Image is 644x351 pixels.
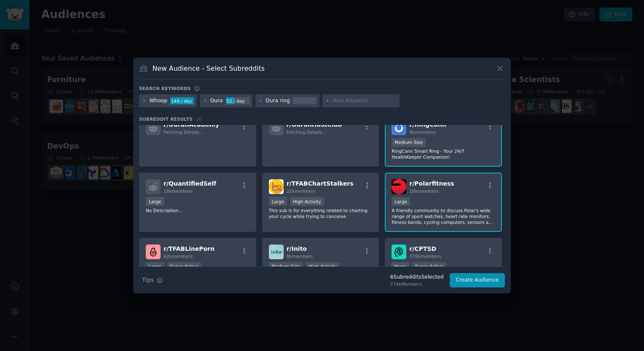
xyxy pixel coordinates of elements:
[450,273,505,287] button: Create Audience
[392,207,495,225] p: A friendly community to discuss Polar's wide range of sport watches, heart rate monitors, fitness...
[164,245,215,252] span: r/ TFABLinePorn
[392,179,406,194] img: Polarfitness
[269,245,284,259] img: Inito
[409,130,436,135] span: 9k members
[196,117,201,122] span: 26
[287,254,313,259] span: 8k members
[210,97,223,105] div: Oura
[390,274,444,281] div: 6 Subreddit s Selected
[287,130,326,135] span: Fetching Details...
[306,262,340,271] div: High Activity
[269,262,303,271] div: Medium Size
[392,262,409,271] div: Huge
[164,254,193,259] span: 62k members
[164,180,216,187] span: r/ QuantifiedSelf
[333,97,397,105] input: New Keyword
[392,197,410,206] div: Large
[409,245,436,252] span: r/ CPTSD
[164,189,193,194] span: 18k members
[269,207,373,219] p: This sub is for everything related to charting your cycle while trying to conceive.
[146,197,164,206] div: Large
[409,180,454,187] span: r/ Polarfitness
[392,245,406,259] img: CPTSD
[409,189,438,194] span: 18k members
[269,197,287,206] div: Large
[146,245,161,259] img: TFABLinePorn
[266,97,290,105] div: Oura ring
[164,130,203,135] span: Fetching Details...
[287,245,307,252] span: r/ Inito
[409,254,441,259] span: 376k members
[390,281,444,287] div: 274k Members
[139,116,193,122] span: Subreddit Results
[392,138,426,147] div: Medium Size
[287,180,354,187] span: r/ TFABChartStalkers
[146,207,250,213] p: No Description...
[146,262,164,271] div: Large
[412,262,446,271] div: Super Active
[139,85,191,91] h3: Search keywords
[290,197,324,206] div: High Activity
[139,273,166,287] button: Tips
[392,148,495,160] p: RingConn Smart Ring - Your 24/7 HealthKeeper Companion!
[167,262,201,271] div: Super Active
[392,120,406,135] img: RingConn
[226,97,250,105] div: 52 / day
[153,64,265,73] h3: New Audience - Select Subreddits
[269,179,284,194] img: TFABChartStalkers
[170,97,194,105] div: 149 / day
[142,276,154,285] span: Tips
[150,97,168,105] div: Whoop
[287,189,316,194] span: 22k members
